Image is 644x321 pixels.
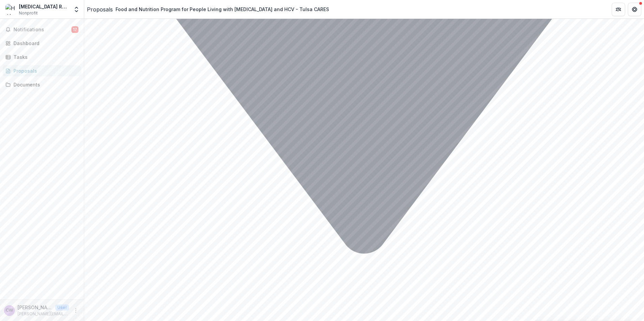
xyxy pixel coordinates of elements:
a: Proposals [3,65,81,76]
span: Notifications [13,27,71,33]
p: [PERSON_NAME] [PERSON_NAME] [18,304,53,311]
p: [PERSON_NAME][EMAIL_ADDRESS][DOMAIN_NAME] [18,311,69,317]
a: Tasks [3,51,81,63]
a: Dashboard [3,38,81,49]
div: Carly Senger Wignarajah [6,308,13,313]
div: Dashboard [13,40,76,47]
a: Documents [3,79,81,90]
a: Proposals [87,5,113,13]
button: Notifications17 [3,24,81,35]
div: Tasks [13,53,76,61]
span: Nonprofit [19,10,38,16]
img: HIV Resource Consortium Inc [5,4,16,15]
button: Open entity switcher [72,3,81,16]
div: [MEDICAL_DATA] Resource Consortium Inc [19,3,69,10]
button: Get Help [628,3,641,16]
div: Documents [13,81,76,88]
nav: breadcrumb [87,4,332,14]
p: User [55,305,69,311]
button: More [72,307,80,315]
div: Food and Nutrition Program for People Living with [MEDICAL_DATA] and HCV - Tulsa CARES [116,6,329,13]
button: Partners [612,3,625,16]
div: Proposals [13,67,76,74]
span: 17 [71,26,78,33]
